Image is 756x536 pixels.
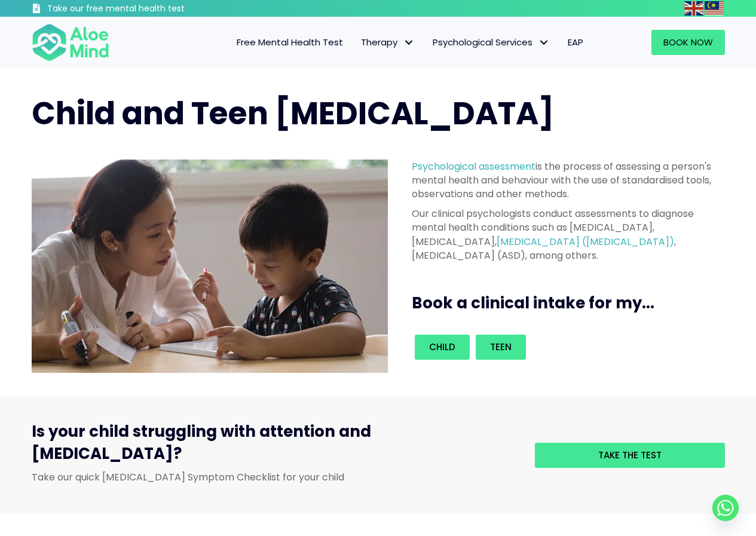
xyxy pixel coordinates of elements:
[559,30,592,55] a: EAP
[32,91,554,135] span: Child and Teen [MEDICAL_DATA]
[712,495,739,521] a: Whatsapp
[684,1,703,16] img: en
[412,332,718,363] div: Book an intake for my...
[32,421,517,470] h3: Is your child struggling with attention and [MEDICAL_DATA]?
[663,36,713,48] span: Book Now
[598,449,662,461] span: Take the test
[32,160,388,373] img: child assessment
[433,36,550,48] span: Psychological Services
[361,36,415,48] span: Therapy
[412,292,730,314] h3: Book a clinical intake for my...
[429,341,455,353] span: Child
[415,335,470,360] a: Child
[535,443,725,468] a: Take the test
[651,30,725,55] a: Book Now
[228,30,352,55] a: Free Mental Health Test
[424,30,559,55] a: Psychological ServicesPsychological Services: submenu
[32,3,249,17] a: Take our free mental health test
[32,23,109,62] img: Aloe mind Logo
[237,36,343,48] span: Free Mental Health Test
[476,335,526,360] a: Teen
[352,30,424,55] a: TherapyTherapy: submenu
[684,1,705,15] a: English
[705,1,725,15] a: Malay
[535,34,553,51] span: Psychological Services: submenu
[490,341,512,353] span: Teen
[412,160,718,201] p: is the process of assessing a person's mental health and behaviour with the use of standardised t...
[705,1,724,16] img: ms
[47,3,249,15] h3: Take our free mental health test
[412,160,535,173] a: Psychological assessment
[497,235,674,249] a: [MEDICAL_DATA] ([MEDICAL_DATA])
[412,207,718,262] p: Our clinical psychologists conduct assessments to diagnose mental health conditions such as [MEDI...
[568,36,583,48] span: EAP
[32,470,517,484] p: Take our quick [MEDICAL_DATA] Symptom Checklist for your child
[125,30,592,55] nav: Menu
[400,34,418,51] span: Therapy: submenu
